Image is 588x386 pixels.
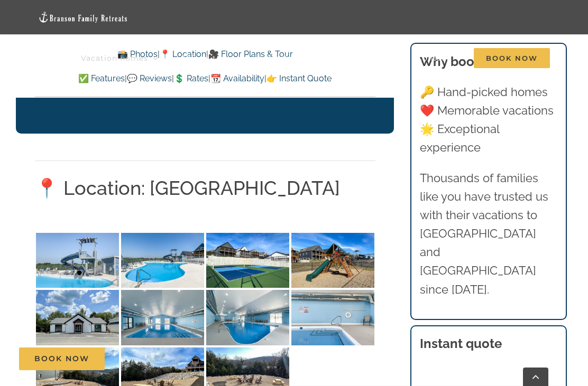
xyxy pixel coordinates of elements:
a: 💬 Reviews [127,73,172,83]
p: | | | | [35,72,375,86]
a: Vacation homes [81,41,158,76]
span: Things to do [182,54,235,62]
strong: Instant quote [420,336,502,351]
img: Branson-Cove-amenities-1104-scaled [291,290,374,345]
span: Book Now [34,354,89,363]
span: Contact [417,54,450,62]
img: Branson Family Retreats Logo [38,11,128,23]
span: Vacation homes [81,54,148,62]
img: Branson-Cove-amenities-1108-scaled [36,290,119,345]
a: 💲 Rates [174,73,208,83]
img: Branson-Cove-pool-scaled [121,233,204,288]
h2: 📍 Location: [GEOGRAPHIC_DATA] [35,175,375,201]
a: About [357,41,393,76]
span: Deals & More [269,54,324,62]
p: 🔑 Hand-picked homes ❤️ Memorable vacations 🌟 Exceptional experience [420,83,557,157]
p: Thousands of families like you have trusted us with their vacations to [GEOGRAPHIC_DATA] and [GEO... [420,169,557,299]
nav: Main Menu Sticky [81,41,550,76]
span: Book Now [474,48,550,68]
img: Branson-Cove-pool-and-slide-scaled [36,233,119,288]
a: Contact [417,41,450,76]
a: Deals & More [269,41,334,76]
a: ✅ Features [78,73,125,83]
img: Branson-Cove-amenities-1107-scaled [121,290,204,345]
span: About [357,54,383,62]
a: Things to do [182,41,245,76]
img: Branson-Cove-amenities-1102-scaled [206,290,289,345]
img: Branson-Cove-Table-Rock-Lake-amenities-1112-scaled [291,233,374,288]
a: 👉 Instant Quote [267,73,332,83]
a: 📆 Availability [210,73,264,83]
img: Branson-Cove-pickleball-court-scaled [206,233,289,288]
a: Book Now [19,347,105,370]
